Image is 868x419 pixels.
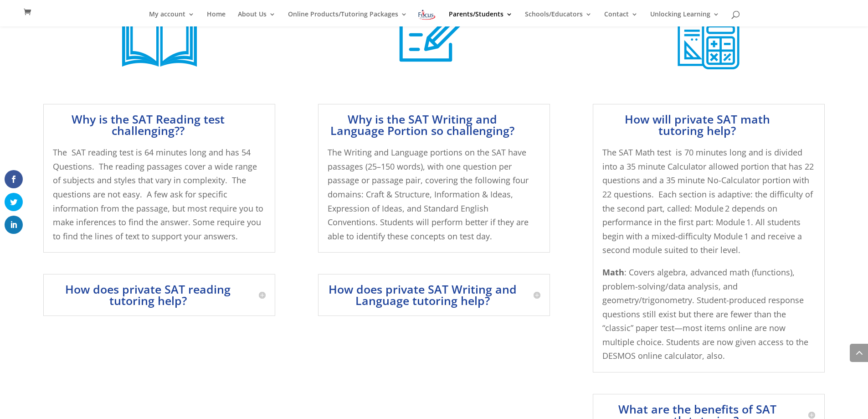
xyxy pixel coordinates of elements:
[328,284,540,306] h5: How does private SAT Writing and Language tutoring help?
[238,11,276,26] a: About Us
[328,114,540,136] h5: Why is the SAT Writing and Language Portion so challenging?
[602,267,808,362] span: : Covers algebra, advanced math (functions), problem-solving/data analysis, and geometry/trigonom...
[53,147,263,242] span: The SAT reading test is 64 minutes long and has 54 Questions. The reading passages cover a wide r...
[449,11,513,26] a: Parents/Students
[288,11,407,26] a: Online Products/Tutoring Packages
[417,8,437,21] img: Focus on Learning
[328,147,529,242] span: The Writing and Language portions on the SAT have passages (25–150 words), with one question per ...
[604,11,638,26] a: Contact
[53,284,266,306] h5: How does private SAT reading tutoring help?
[525,11,592,26] a: Schools/Educators
[602,267,624,278] strong: Math
[650,11,719,26] a: Unlocking Learning
[207,11,226,26] a: Home
[53,114,266,136] h5: Why is the SAT Reading test challenging??
[602,114,815,136] h5: How will private SAT math tutoring help?
[602,147,814,255] span: The SAT Math test is 70 minutes long and is divided into a 35 minute Calculator allowed portion t...
[149,11,195,26] a: My account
